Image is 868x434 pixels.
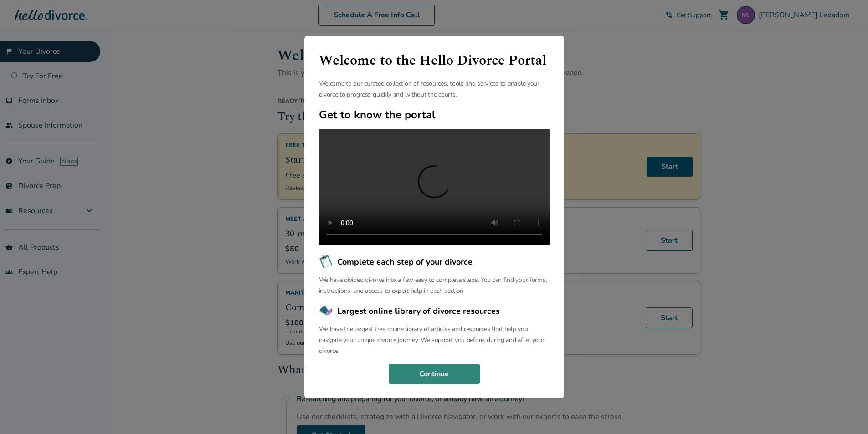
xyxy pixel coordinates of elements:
[319,78,550,100] p: Welcome to our curated collection of resources, tools and services to enable your divorce to prog...
[337,256,473,268] span: Complete each step of your divorce
[319,50,550,71] h1: Welcome to the Hello Divorce Portal
[319,107,550,122] h2: Get to know the portal
[319,275,550,296] p: We have divided divorce into a few easy to complete steps. You can find your forms, instructions,...
[319,304,334,318] img: Largest online library of divorce resources
[389,364,480,384] button: Continue
[337,305,500,317] span: Largest online library of divorce resources
[319,255,334,269] img: Complete each step of your divorce
[319,324,550,357] p: We have the largest free online library of articles and resources that help you navigate your uni...
[822,390,868,434] iframe: Chat Widget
